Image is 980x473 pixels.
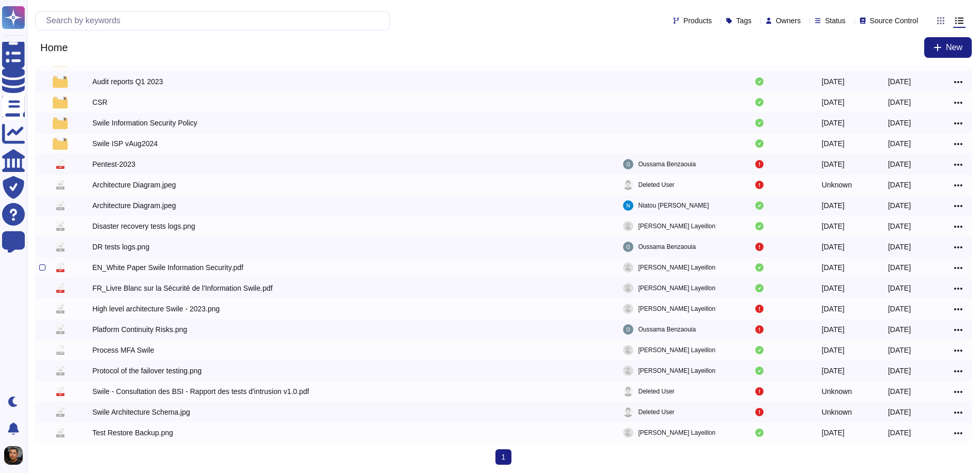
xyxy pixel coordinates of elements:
[870,17,918,24] span: Source Control
[35,40,73,55] span: Home
[822,366,845,376] div: [DATE]
[623,221,633,231] img: user
[639,200,709,211] span: Niatou [PERSON_NAME]
[822,180,852,190] div: Unknown
[92,159,135,169] div: Pentest-2023
[888,386,911,397] div: [DATE]
[888,428,911,438] div: [DATE]
[92,118,197,128] div: Swile Information Security Policy
[92,180,176,190] div: Architecture Diagram.jpeg
[888,283,911,293] div: [DATE]
[822,138,845,149] div: [DATE]
[888,324,911,335] div: [DATE]
[822,159,845,169] div: [DATE]
[53,96,67,108] img: folder
[639,407,675,417] span: Deleted User
[888,366,911,376] div: [DATE]
[639,304,715,314] span: [PERSON_NAME] Layeillon
[822,97,845,107] div: [DATE]
[822,386,852,397] div: Unknown
[822,283,845,293] div: [DATE]
[736,17,752,24] span: Tags
[946,43,962,52] span: New
[623,262,633,273] img: user
[639,428,715,438] span: [PERSON_NAME] Layeillon
[822,200,845,211] div: [DATE]
[623,304,633,314] img: user
[822,262,845,273] div: [DATE]
[888,76,911,87] div: [DATE]
[888,345,911,355] div: [DATE]
[639,242,696,252] span: Oussama Benzaouia
[623,200,633,211] img: user
[822,304,845,314] div: [DATE]
[53,137,67,150] img: folder
[41,12,390,30] input: Search by keywords
[92,76,163,87] div: Audit reports Q1 2023
[639,366,715,376] span: [PERSON_NAME] Layeillon
[639,180,675,190] span: Deleted User
[639,345,715,355] span: [PERSON_NAME] Layeillon
[822,242,845,252] div: [DATE]
[92,262,243,273] div: EN_White Paper Swile Information Security.pdf
[924,37,972,58] button: New
[639,386,675,397] span: Deleted User
[639,159,696,169] span: Oussama Benzaouia
[623,366,633,376] img: user
[888,221,911,231] div: [DATE]
[623,386,633,397] img: user
[92,138,158,149] div: Swile ISP vAug2024
[888,118,911,128] div: [DATE]
[92,345,154,355] div: Process MFA Swile
[623,324,633,335] img: user
[825,17,846,24] span: Status
[92,200,176,211] div: Architecture Diagram.jpeg
[683,17,712,24] span: Products
[888,200,911,211] div: [DATE]
[2,444,30,467] button: user
[822,324,845,335] div: [DATE]
[822,428,845,438] div: [DATE]
[888,304,911,314] div: [DATE]
[822,118,845,128] div: [DATE]
[822,407,852,417] div: Unknown
[888,138,911,149] div: [DATE]
[623,345,633,355] img: user
[623,407,633,417] img: user
[92,386,309,397] div: Swile - Consultation des BSI - Rapport des tests d'intrusion v1.0.pdf
[92,304,220,314] div: High level architecture Swile - 2023.png
[92,366,202,376] div: Protocol of the failover testing.png
[639,324,696,335] span: Oussama Benzaouia
[822,221,845,231] div: [DATE]
[53,117,67,129] img: folder
[623,428,633,438] img: user
[53,75,67,88] img: folder
[92,283,273,293] div: FR_Livre Blanc sur la Sécurité de l'Information Swile.pdf
[92,428,173,438] div: Test Restore Backup.png
[639,262,715,273] span: [PERSON_NAME] Layeillon
[4,446,23,465] img: user
[495,449,512,465] span: 1
[639,221,715,231] span: [PERSON_NAME] Layeillon
[888,97,911,107] div: [DATE]
[776,17,801,24] span: Owners
[888,180,911,190] div: [DATE]
[623,242,633,252] img: user
[888,407,911,417] div: [DATE]
[92,97,108,107] div: CSR
[822,345,845,355] div: [DATE]
[92,324,188,335] div: Platform Continuity Risks.png
[623,283,633,293] img: user
[639,283,715,293] span: [PERSON_NAME] Layeillon
[888,242,911,252] div: [DATE]
[92,407,190,417] div: Swile Architecture Schema.jpg
[822,76,845,87] div: [DATE]
[92,242,150,252] div: DR tests logs.png
[92,221,195,231] div: Disaster recovery tests logs.png
[623,159,633,169] img: user
[623,180,633,190] img: user
[888,262,911,273] div: [DATE]
[888,159,911,169] div: [DATE]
